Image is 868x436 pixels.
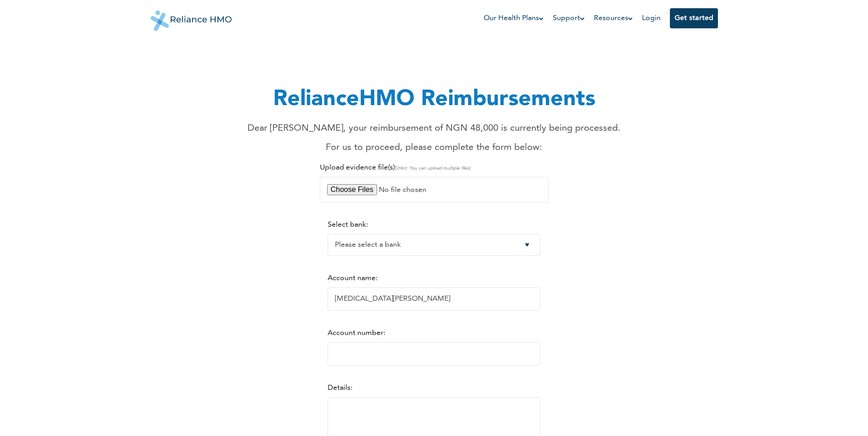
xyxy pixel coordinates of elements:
[328,221,368,229] label: Select bank:
[397,166,470,170] span: (Hint: You can upload multiple files)
[670,8,718,28] button: Get started
[328,384,352,392] label: Details:
[484,13,544,24] a: Our Health Plans
[553,13,585,24] a: Support
[248,141,620,154] p: For us to proceed, please complete the form below:
[328,330,385,337] label: Account number:
[328,275,377,282] label: Account name:
[248,83,620,116] h1: RelianceHMO Reimbursements
[151,4,232,31] img: Reliance HMO's Logo
[248,122,620,135] p: Dear [PERSON_NAME], your reimbursement of NGN 48,000 is currently being processed.
[594,13,633,24] a: Resources
[642,15,661,22] a: Login
[320,164,470,171] label: Upload evidence file(s):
